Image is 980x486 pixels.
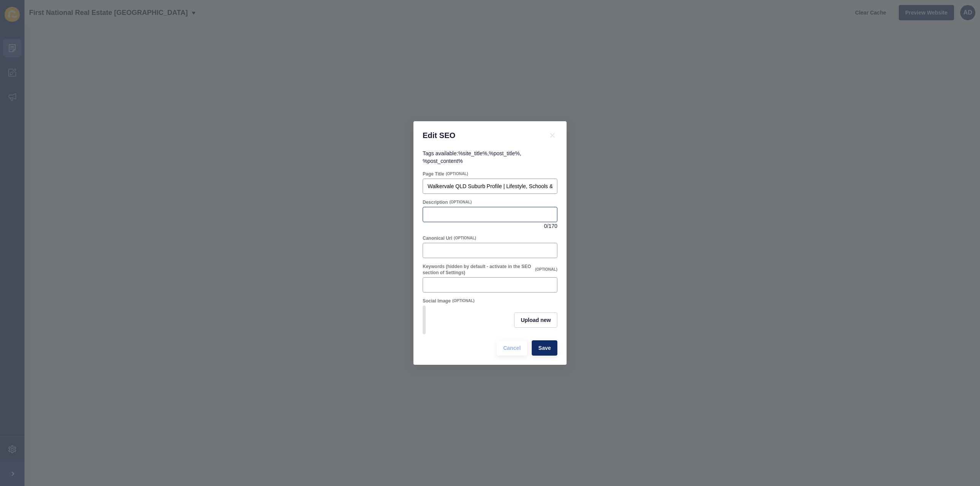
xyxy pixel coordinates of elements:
span: (OPTIONAL) [449,200,472,205]
label: Page Title [423,171,444,177]
span: (OPTIONAL) [446,171,468,177]
span: (OPTIONAL) [454,236,476,241]
span: 170 [549,222,557,230]
label: Canonical Url [423,235,452,241]
code: %site_title% [458,150,487,156]
span: Upload new [521,316,551,324]
span: / [547,222,549,230]
label: Social Image [423,298,451,304]
label: Description [423,199,448,205]
button: Save [532,340,557,356]
span: Save [538,344,551,352]
button: Cancel [497,340,527,356]
code: %post_content% [423,158,463,164]
span: 0 [544,222,547,230]
span: Tags available: , , [423,150,521,164]
button: Upload new [514,312,557,328]
code: %post_title% [489,150,520,156]
label: Keywords (hidden by default - activate in the SEO section of Settings) [423,263,534,276]
span: (OPTIONAL) [535,267,557,272]
span: (OPTIONAL) [452,298,474,304]
h1: Edit SEO [423,130,538,140]
span: Cancel [503,344,521,352]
